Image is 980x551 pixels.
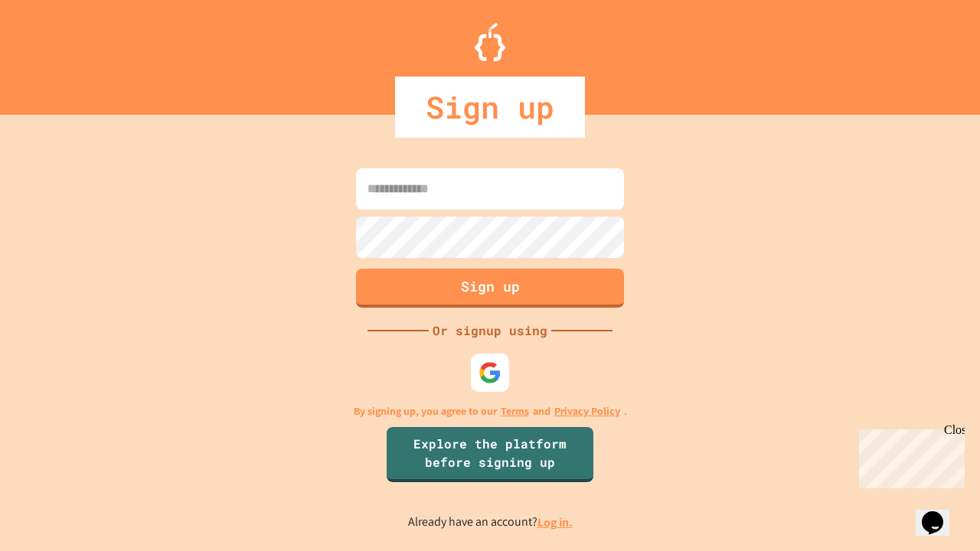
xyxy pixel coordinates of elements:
[475,23,505,61] img: Logo.svg
[537,514,573,530] a: Log in.
[916,490,965,536] iframe: chat widget
[479,361,501,384] img: google-icon.svg
[554,403,620,419] a: Privacy Policy
[853,423,965,488] iframe: chat widget
[6,6,106,97] div: Chat with us now!Close
[429,321,551,340] div: Or signup using
[356,269,624,308] button: Sign up
[408,513,573,532] p: Already have an account?
[395,77,585,138] div: Sign up
[501,403,529,419] a: Terms
[387,427,593,482] a: Explore the platform before signing up
[354,403,627,419] p: By signing up, you agree to our and .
